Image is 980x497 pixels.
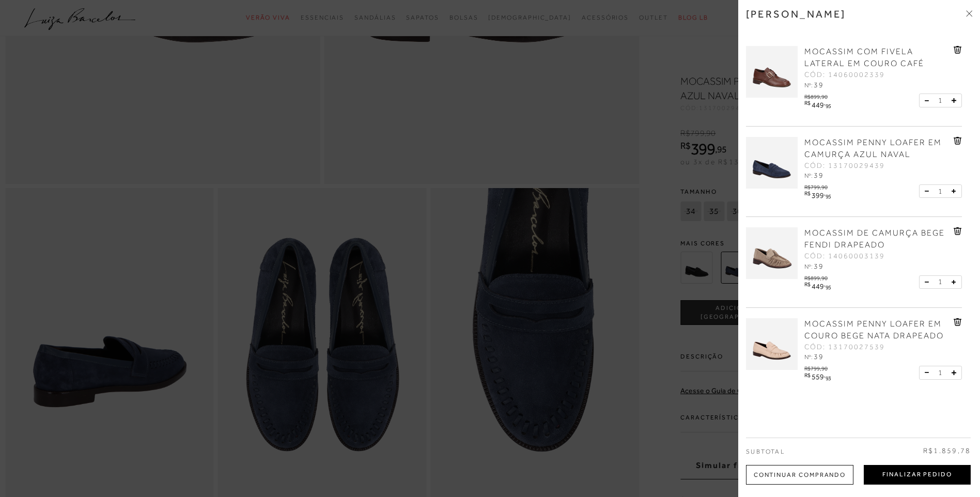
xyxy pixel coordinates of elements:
[804,318,951,342] a: MOCASSIM PENNY LOAFER EM COURO BEGE NATA DRAPEADO
[826,284,831,290] span: 95
[938,95,942,106] span: 1
[864,465,971,485] button: Finalizar Pedido
[812,372,824,381] span: 559
[826,103,831,109] span: 95
[938,367,942,378] span: 1
[804,251,885,261] span: CÓD: 14060003139
[804,172,813,179] span: Nº:
[804,263,813,270] span: Nº:
[938,186,942,197] span: 1
[938,276,942,287] span: 1
[812,282,824,290] span: 449
[804,137,951,161] a: MOCASSIM PENNY LOAFER EM CAMURÇA AZUL NAVAL
[804,363,833,371] div: R$799,90
[746,8,846,20] h3: [PERSON_NAME]
[826,193,831,199] span: 95
[804,342,885,352] span: CÓD: 13170027539
[812,101,824,109] span: 449
[814,352,824,361] span: 39
[824,282,831,287] i: ,
[804,282,810,287] i: R$
[824,100,831,106] i: ,
[814,262,824,270] span: 39
[746,227,798,279] img: MOCASSIM DE CAMURÇA BEGE FENDI DRAPEADO
[804,70,885,80] span: CÓD: 14060002339
[923,446,971,456] span: R$1.859,78
[804,46,951,70] a: MOCASSIM COM FIVELA LATERAL EM COURO CAFÉ
[804,161,885,171] span: CÓD: 13170029439
[814,81,824,89] span: 39
[824,191,831,196] i: ,
[804,353,813,361] span: Nº:
[746,318,798,370] img: MOCASSIM PENNY LOAFER EM COURO BEGE NATA DRAPEADO
[804,91,833,100] div: R$899,90
[746,465,853,485] div: Continuar Comprando
[804,228,945,250] span: MOCASSIM DE CAMURÇA BEGE FENDI DRAPEADO
[746,137,798,189] img: MOCASSIM PENNY LOAFER EM CAMURÇA AZUL NAVAL
[804,319,944,340] span: MOCASSIM PENNY LOAFER EM COURO BEGE NATA DRAPEADO
[804,100,810,106] i: R$
[746,448,785,455] span: Subtotal
[804,138,942,159] span: MOCASSIM PENNY LOAFER EM CAMURÇA AZUL NAVAL
[804,47,924,68] span: MOCASSIM COM FIVELA LATERAL EM COURO CAFÉ
[824,372,831,378] i: ,
[804,272,833,281] div: R$899,90
[812,191,824,199] span: 399
[814,171,824,179] span: 39
[804,227,951,251] a: MOCASSIM DE CAMURÇA BEGE FENDI DRAPEADO
[746,46,798,98] img: MOCASSIM COM FIVELA LATERAL EM COURO CAFÉ
[804,181,833,190] div: R$799,90
[804,191,810,196] i: R$
[804,82,813,89] span: Nº:
[826,375,831,381] span: 93
[804,372,810,378] i: R$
